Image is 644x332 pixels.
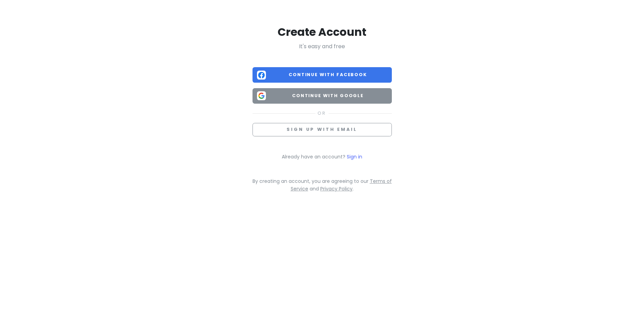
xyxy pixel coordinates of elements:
button: Continue with Google [253,88,392,104]
span: Continue with Google [269,92,387,99]
img: Google logo [257,91,266,100]
a: Privacy Policy [320,185,353,192]
p: It's easy and free [253,42,392,51]
a: Terms of Service [291,178,392,192]
p: Already have an account? [253,153,392,160]
button: Sign up with email [253,123,392,136]
h2: Create Account [253,25,392,39]
button: Continue with Facebook [253,67,392,83]
span: Continue with Facebook [269,71,387,78]
span: Sign up with email [287,126,357,132]
a: Sign in [347,153,362,160]
p: By creating an account, you are agreeing to our and . [253,177,392,193]
img: Facebook logo [257,71,266,80]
